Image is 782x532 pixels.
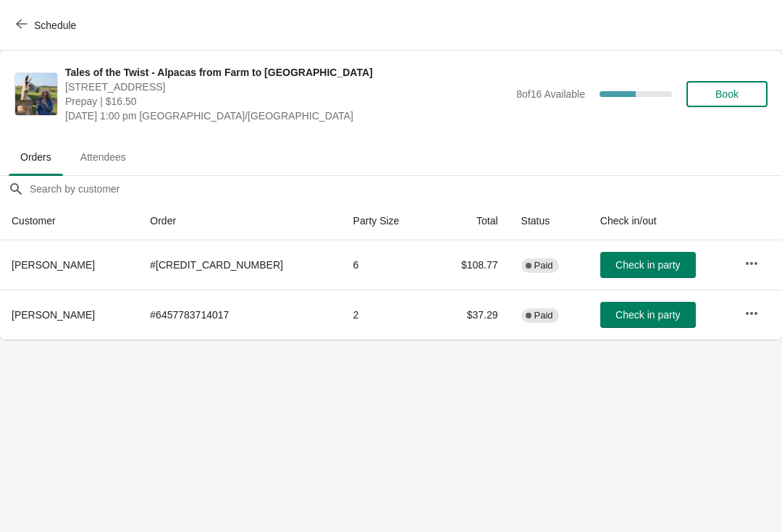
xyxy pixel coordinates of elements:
span: Schedule [34,20,76,31]
span: Paid [534,310,553,321]
th: Check in/out [589,202,733,240]
button: Check in party [600,302,696,328]
span: Prepay | $16.50 [65,94,509,109]
span: Paid [534,260,553,271]
span: [STREET_ADDRESS] [65,80,509,94]
span: Tales of the Twist - Alpacas from Farm to [GEOGRAPHIC_DATA] [65,65,509,80]
td: 6 [342,240,432,290]
td: # [CREDIT_CARD_NUMBER] [138,240,341,290]
th: Party Size [342,202,432,240]
span: Orders [9,144,63,170]
span: Book [715,88,739,100]
th: Order [138,202,341,240]
img: Tales of the Twist - Alpacas from Farm to Yarn [15,73,57,115]
input: Search by customer [29,176,782,202]
button: Book [686,81,768,107]
button: Check in party [600,252,696,278]
span: Attendees [69,144,138,170]
td: # 6457783714017 [138,290,341,339]
td: 2 [342,290,432,339]
span: Check in party [615,259,680,271]
span: 8 of 16 Available [516,88,585,100]
span: Check in party [615,309,680,321]
span: [DATE] 1:00 pm [GEOGRAPHIC_DATA]/[GEOGRAPHIC_DATA] [65,109,509,123]
button: Schedule [7,12,88,38]
td: $37.29 [432,290,509,339]
td: $108.77 [432,240,509,290]
th: Status [510,202,589,240]
th: Total [432,202,509,240]
span: [PERSON_NAME] [12,309,95,321]
span: [PERSON_NAME] [12,259,95,271]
